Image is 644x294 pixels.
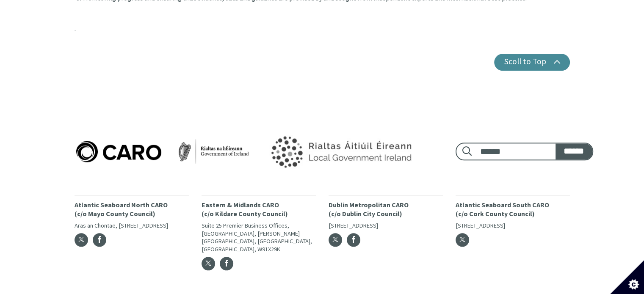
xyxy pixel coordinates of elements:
p: [STREET_ADDRESS] [329,222,443,230]
p: Atlantic Seaboard North CARO (c/o Mayo County Council) [75,201,189,218]
a: Facebook [220,257,233,270]
a: Twitter [329,233,342,247]
p: Suite 25 Premier Business Offices, [GEOGRAPHIC_DATA], [PERSON_NAME][GEOGRAPHIC_DATA], [GEOGRAPHIC... [202,222,316,253]
div: . [75,23,570,33]
a: Twitter [75,233,88,247]
a: Twitter [456,233,469,247]
a: Facebook [347,233,360,247]
p: Eastern & Midlands CARO (c/o Kildare County Council) [202,201,316,218]
a: Facebook [93,233,106,247]
p: Atlantic Seaboard South CARO (c/o Cork County Council) [456,201,570,218]
img: Government of Ireland logo [252,125,428,178]
p: Aras an Chontae, [STREET_ADDRESS] [75,222,189,230]
button: Set cookie preferences [610,260,644,294]
p: [STREET_ADDRESS] [456,222,570,230]
p: Dublin Metropolitan CARO (c/o Dublin City Council) [329,201,443,218]
img: Caro logo [75,139,251,164]
a: Twitter [202,257,215,270]
button: Scoll to Top [494,54,570,71]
